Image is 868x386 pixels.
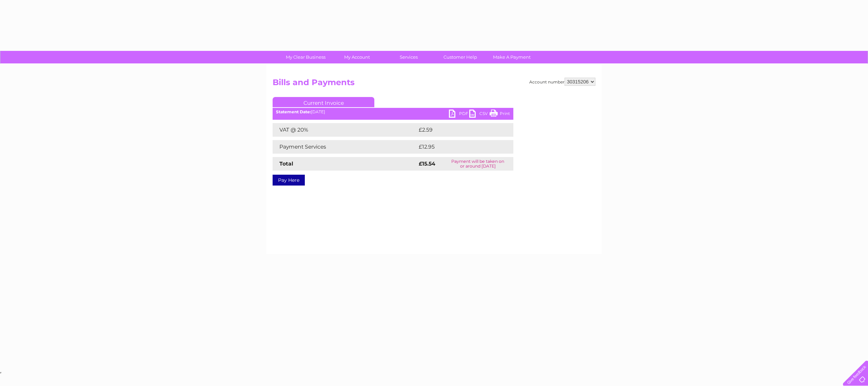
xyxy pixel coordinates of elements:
[442,157,513,171] td: Payment will be taken on or around [DATE]
[273,97,374,107] a: Current Invoice
[529,78,595,86] div: Account number
[469,110,490,119] a: CSV
[490,110,510,119] a: Print
[273,78,595,91] h2: Bills and Payments
[419,160,435,167] strong: £15.54
[279,160,293,167] strong: Total
[381,51,437,63] a: Services
[449,110,469,119] a: PDF
[329,51,385,63] a: My Account
[273,123,417,137] td: VAT @ 20%
[484,51,540,63] a: Make A Payment
[273,140,417,154] td: Payment Services
[417,123,497,137] td: £2.59
[276,109,311,114] b: Statement Date:
[432,51,488,63] a: Customer Help
[278,51,334,63] a: My Clear Business
[273,175,305,186] a: Pay Here
[273,110,513,114] div: [DATE]
[417,140,499,154] td: £12.95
